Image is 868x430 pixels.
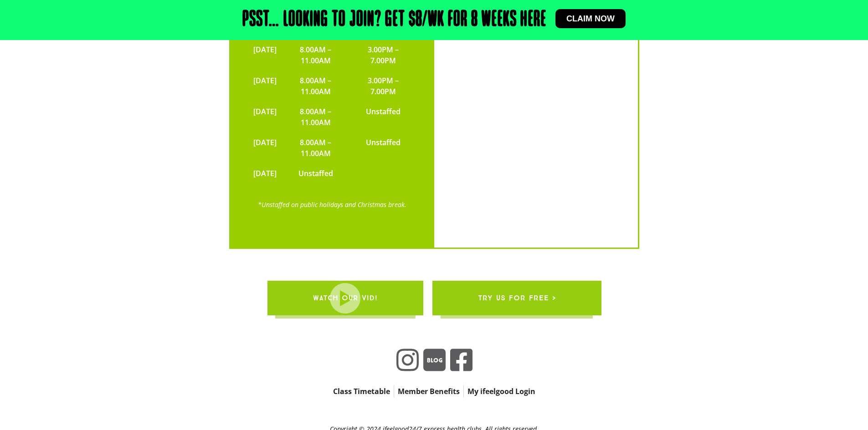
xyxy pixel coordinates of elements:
[394,385,463,398] a: Member Benefits
[281,132,351,163] td: 8.00AM – 11.00AM
[267,281,423,315] a: WATCH OUR VID!
[258,200,406,209] a: *Unstaffed on public holidays and Christmas break.
[249,132,281,163] td: [DATE]
[242,9,546,31] h2: Psst… Looking to join? Get $8/wk for 8 weeks here
[281,40,351,71] td: 8.00AM – 11.00AM
[281,71,351,101] td: 8.00AM – 11.00AM
[432,281,601,315] a: try us for free >
[313,285,377,311] span: WATCH OUR VID!
[249,71,281,101] td: [DATE]
[464,385,539,398] a: My ifeelgood Login
[281,163,351,183] td: Unstaffed
[249,101,281,132] td: [DATE]
[350,71,416,101] td: 3.00PM – 7.00PM
[249,40,281,71] td: [DATE]
[350,40,416,71] td: 3.00PM – 7.00PM
[350,101,416,132] td: Unstaffed
[281,101,351,132] td: 8.00AM – 11.00AM
[329,385,394,398] a: Class Timetable
[279,385,589,398] nav: apbct__label_id__gravity_form
[478,285,555,311] span: try us for free >
[249,163,281,183] td: [DATE]
[566,15,615,23] span: Claim now
[555,9,626,28] a: Claim now
[350,132,416,163] td: Unstaffed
